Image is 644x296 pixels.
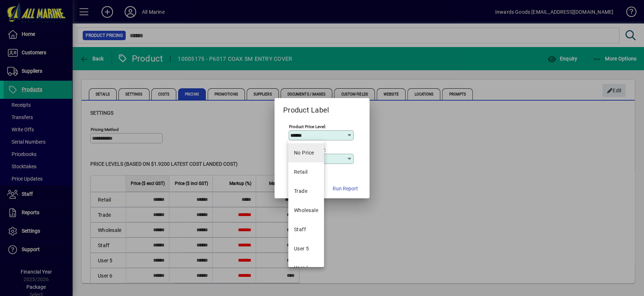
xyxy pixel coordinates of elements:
mat-option: User 5 [288,239,324,258]
button: Run Report [330,182,361,195]
div: User 5 [294,245,309,253]
div: Retail [294,168,308,176]
div: Trade [294,187,307,195]
mat-option: Retail [288,162,324,182]
div: User 6 [294,264,309,272]
mat-label: Product Price Level: [289,124,326,129]
mat-option: User 6 [288,258,324,278]
mat-option: Staff [288,220,324,239]
mat-option: Trade [288,182,324,201]
span: No Price [294,149,314,157]
mat-option: Wholesale [288,201,324,220]
div: Staff [294,226,306,233]
h2: Product Label [275,98,338,116]
span: Run Report [333,185,358,193]
div: Wholesale [294,207,318,214]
